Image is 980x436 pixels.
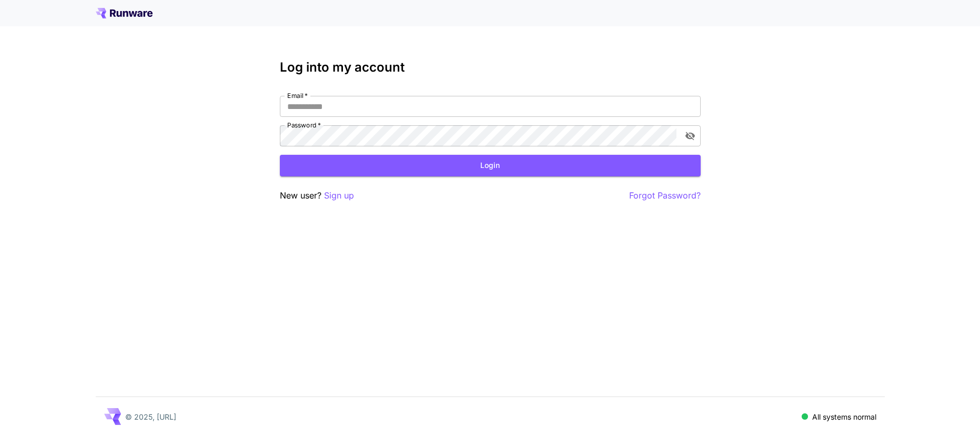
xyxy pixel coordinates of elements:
label: Email [287,91,308,100]
label: Password [287,121,321,130]
button: Forgot Password? [629,189,701,202]
p: All systems normal [812,411,876,422]
button: toggle password visibility [681,126,700,145]
h3: Log into my account [280,60,701,75]
p: © 2025, [URL] [125,411,176,422]
button: Sign up [324,189,354,202]
button: Login [280,155,701,176]
p: New user? [280,189,354,202]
